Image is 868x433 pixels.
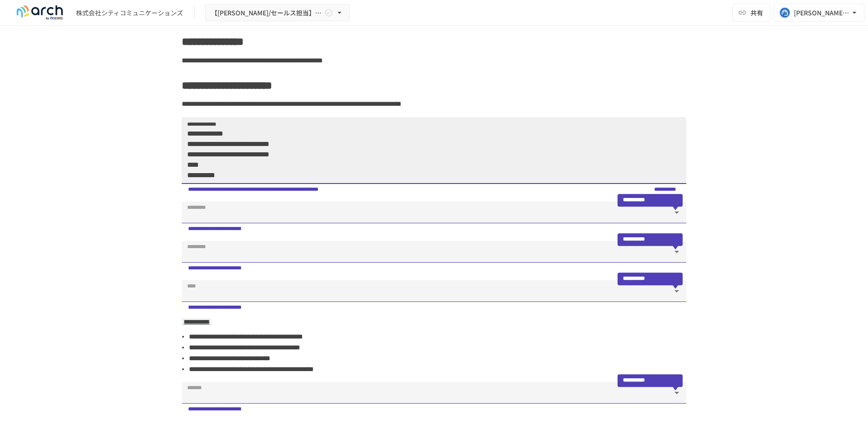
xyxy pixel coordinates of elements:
[750,8,763,18] span: 共有
[11,5,69,20] img: logo-default@2x-9cf2c760.svg
[670,285,683,297] button: 開く
[76,8,183,18] div: 株式会社シティコミュニケーションズ
[794,7,850,19] div: [PERSON_NAME][EMAIL_ADDRESS][PERSON_NAME][DOMAIN_NAME]
[205,4,350,22] button: 【[PERSON_NAME]/セールス担当】 株式会社シティコミュニケーションズ様_勤怠管理システム導入検討に際して
[670,245,683,258] button: 開く
[774,4,864,22] button: [PERSON_NAME][EMAIL_ADDRESS][PERSON_NAME][DOMAIN_NAME]
[670,206,683,219] button: 開く
[211,7,322,19] span: 【[PERSON_NAME]/セールス担当】 株式会社シティコミュニケーションズ様_勤怠管理システム導入検討に際して
[670,386,683,399] button: 開く
[732,4,770,22] button: 共有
